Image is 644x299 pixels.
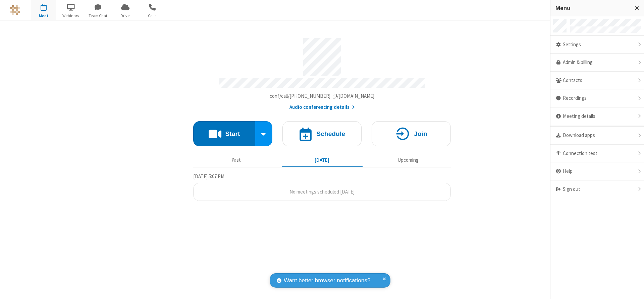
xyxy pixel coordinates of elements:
section: Account details [193,33,451,111]
button: Past [196,154,277,166]
button: Join [372,121,451,146]
section: Today's Meetings [193,172,451,201]
img: QA Selenium DO NOT DELETE OR CHANGE [10,5,20,15]
span: Calls [140,13,165,19]
button: Upcoming [368,154,448,166]
div: Settings [550,36,644,54]
div: Recordings [550,89,644,107]
button: Schedule [282,121,362,146]
div: Start conference options [255,121,273,146]
span: Team Chat [86,13,111,19]
h3: Menu [555,5,629,11]
div: Download apps [550,127,644,145]
div: Connection test [550,145,644,163]
span: [DATE] 5:07 PM [193,173,224,179]
div: Contacts [550,72,644,90]
button: Audio conferencing details [289,103,355,111]
span: Webinars [58,13,84,19]
h4: Schedule [316,131,345,137]
h4: Join [414,131,427,137]
span: Meet [31,13,56,19]
button: Copy my meeting room linkCopy my meeting room link [270,92,375,100]
button: Start [193,121,255,146]
span: No meetings scheduled [DATE] [289,189,355,195]
h4: Start [225,131,240,137]
button: [DATE] [282,154,363,166]
span: Drive [113,13,138,19]
a: Admin & billing [550,54,644,72]
div: Meeting details [550,107,644,126]
div: Sign out [550,180,644,198]
div: Help [550,162,644,180]
span: Copy my meeting room link [270,93,375,99]
span: Want better browser notifications? [284,276,370,285]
